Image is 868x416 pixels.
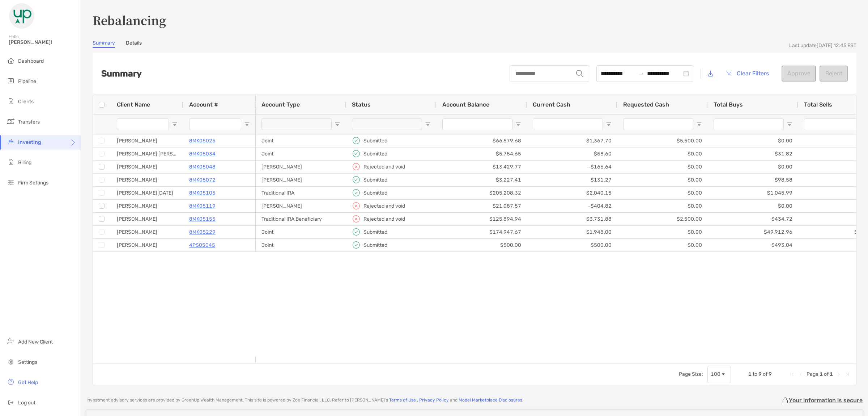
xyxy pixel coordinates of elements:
[7,76,15,85] img: pipeline icon
[256,174,346,186] div: [PERSON_NAME]
[419,398,449,403] a: Privacy Policy
[830,371,833,377] span: 1
[533,101,570,108] span: Current Cash
[352,215,361,223] img: icon status
[617,226,708,238] div: $0.00
[708,187,798,199] div: $1,045.99
[789,42,856,49] div: Last update [DATE] 12:45 EST
[527,187,617,199] div: $2,040.15
[527,134,617,147] div: $1,367.70
[720,66,774,82] button: Clear Filters
[189,162,216,171] a: 8MK05048
[93,40,115,48] a: Summary
[459,398,522,403] a: Model Marketplace Disclosures
[527,174,617,186] div: $131.27
[527,161,617,173] div: -$166.64
[363,241,387,250] p: Submitted
[335,121,340,127] button: Open Filter Menu
[256,147,346,160] div: Joint
[18,99,34,105] span: Clients
[437,174,527,186] div: $3,227.41
[789,371,795,377] div: First Page
[623,101,669,108] span: Requested Cash
[352,101,371,108] span: Status
[117,118,169,130] input: Client Name Filter Input
[389,398,416,403] a: Terms of Use
[7,56,15,65] img: dashboard icon
[363,201,405,211] p: Rejected and void
[18,139,41,145] span: Investing
[679,371,703,377] div: Page Size:
[763,371,767,377] span: of
[748,371,752,377] span: 1
[437,147,527,160] div: $5,754.65
[617,134,708,147] div: $5,500.00
[18,379,38,386] span: Get Help
[617,213,708,225] div: $2,500.00
[256,239,346,251] div: Joint
[352,149,361,158] img: icon status
[7,137,15,146] img: investing icon
[189,188,216,197] a: 8MK05105
[189,228,216,237] a: 8MK05229
[437,226,527,238] div: $174,947.67
[804,101,832,108] span: Total Sells
[617,239,708,251] div: $0.00
[256,213,346,225] div: Traditional IRA Beneficiary
[606,121,612,127] button: Open Filter Menu
[189,101,218,108] span: Account #
[638,71,644,76] span: to
[789,397,863,404] p: Your information is secure
[189,175,216,184] a: 8MK05072
[9,39,76,45] span: [PERSON_NAME]!
[7,158,15,166] img: billing icon
[711,371,720,377] div: 100
[363,136,387,145] p: Submitted
[244,121,250,127] button: Open Filter Menu
[708,239,798,251] div: $493.04
[363,162,405,171] p: Rejected and void
[623,118,693,130] input: Requested Cash Filter Input
[111,187,183,199] div: [PERSON_NAME][DATE]
[363,228,387,237] p: Submitted
[437,187,527,199] div: $205,208.32
[18,400,35,406] span: Log out
[7,337,15,346] img: add_new_client icon
[352,136,361,145] img: icon status
[442,101,489,108] span: Account Balance
[18,180,48,186] span: Firm Settings
[714,101,743,108] span: Total Buys
[437,213,527,225] div: $125,894.94
[111,147,183,160] div: [PERSON_NAME] [PERSON_NAME]
[437,239,527,251] div: $500.00
[807,371,818,377] span: Page
[533,118,603,130] input: Current Cash Filter Input
[352,228,361,236] img: icon status
[18,78,36,84] span: Pipeline
[617,174,708,186] div: $0.00
[753,371,757,377] span: to
[437,200,527,212] div: $21,087.57
[172,121,178,127] button: Open Filter Menu
[111,226,183,238] div: [PERSON_NAME]
[111,161,183,173] div: [PERSON_NAME]
[7,117,15,126] img: transfers icon
[261,101,300,108] span: Account Type
[189,241,215,250] a: 4PS05045
[787,121,792,127] button: Open Filter Menu
[7,357,15,366] img: settings icon
[363,188,387,197] p: Submitted
[189,149,216,158] a: 8MK05034
[18,159,31,166] span: Billing
[189,201,216,211] a: 8MK05119
[769,371,772,377] span: 9
[256,200,346,212] div: [PERSON_NAME]
[111,134,183,147] div: [PERSON_NAME]
[111,239,183,251] div: [PERSON_NAME]
[7,378,15,386] img: get-help icon
[189,118,241,130] input: Account # Filter Input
